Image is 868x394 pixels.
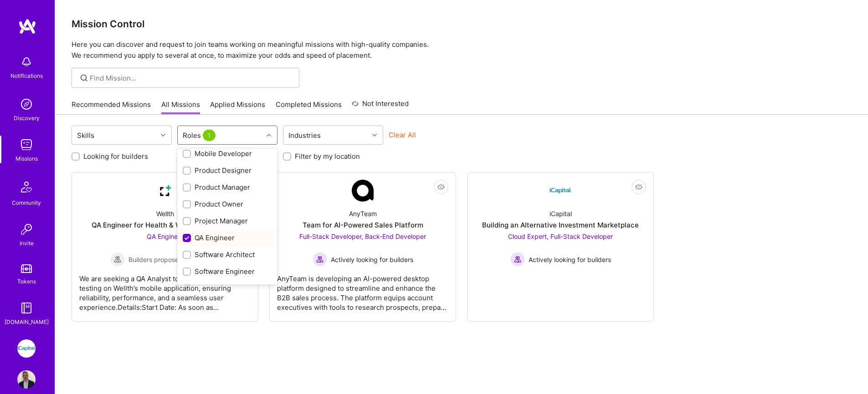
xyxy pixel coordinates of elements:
img: Company Logo [154,180,176,202]
img: guide book [17,299,36,317]
span: QA Engineer [147,232,184,240]
a: Company LogoAnyTeamTeam for AI-Powered Sales PlatformFull-Stack Developer, Back-End Developer Act... [277,180,448,314]
img: Builders proposed to company [110,252,125,267]
div: QA Engineer for Health & Wellness Company [92,220,238,230]
span: Full-Stack Developer, Back-End Developer [299,232,426,240]
div: Team for AI-Powered Sales Platform [303,220,423,230]
div: Project Manager [183,216,272,226]
div: Missions [15,154,38,163]
div: Software Architect [183,250,272,259]
div: Community [12,198,41,207]
div: Industries [286,129,323,142]
div: Invite [20,238,34,248]
div: Building an Alternative Investment Marketplace [482,220,639,230]
label: Looking for builders [83,152,148,161]
img: Company Logo [352,180,374,202]
div: Notifications [10,71,43,81]
span: Builders proposed to company [128,255,220,264]
img: Company Logo [550,180,571,202]
img: tokens [21,264,32,273]
div: AnyTeam is developing an AI-powered desktop platform designed to streamline and enhance the B2B s... [277,267,448,312]
div: Product Designer [183,166,272,175]
div: iCapital [550,209,572,218]
div: Product Owner [183,199,272,209]
img: User Avatar [17,370,36,389]
div: AnyTeam [349,209,377,218]
a: All Missions [161,100,200,115]
div: QA Engineer [183,233,272,242]
img: Invite [17,220,36,238]
img: Community [15,176,37,198]
div: [DOMAIN_NAME] [5,317,49,327]
div: Wellth [156,209,174,218]
i: icon EyeClosed [437,183,445,191]
input: Find Mission... [90,73,293,83]
span: Cloud Expert, Full-Stack Developer [508,232,613,240]
span: 1 [203,130,216,141]
i: icon Chevron [267,133,271,137]
img: Actively looking for builders [313,252,327,267]
img: teamwork [17,136,36,154]
img: iCapital: Building an Alternative Investment Marketplace [17,339,36,358]
img: discovery [17,95,36,113]
i: icon SearchGrey [79,73,89,83]
button: Clear All [389,130,416,140]
img: bell [17,53,36,71]
h3: Mission Control [72,18,852,30]
a: Company LogoWellthQA Engineer for Health & Wellness CompanyQA Engineer Builders proposed to compa... [79,180,251,314]
div: Solution Architect [183,283,272,293]
i: icon Chevron [161,133,165,137]
div: Skills [75,129,97,142]
div: Discovery [14,113,40,123]
a: Completed Missions [276,100,342,115]
div: Mobile Developer [183,149,272,158]
div: Tokens [17,277,36,286]
div: We are seeking a QA Analyst to perform manual QA testing on Wellth’s mobile application, ensuring... [79,267,251,312]
div: Roles [180,129,220,142]
span: Actively looking for builders [529,255,611,264]
img: Actively looking for builders [510,252,525,267]
i: icon Chevron [372,133,377,137]
a: Company LogoiCapitalBuilding an Alternative Investment MarketplaceCloud Expert, Full-Stack Develo... [475,180,646,314]
span: Actively looking for builders [331,255,413,264]
i: icon EyeClosed [635,183,642,191]
a: iCapital: Building an Alternative Investment Marketplace [15,339,38,358]
img: logo [18,18,36,35]
a: Not Interested [352,98,409,115]
a: User Avatar [15,370,38,389]
label: Filter by my location [295,152,360,161]
a: Recommended Missions [72,100,151,115]
div: Software Engineer [183,267,272,276]
div: Product Manager [183,182,272,192]
a: Applied Missions [210,100,265,115]
p: Here you can discover and request to join teams working on meaningful missions with high-quality ... [72,39,852,61]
